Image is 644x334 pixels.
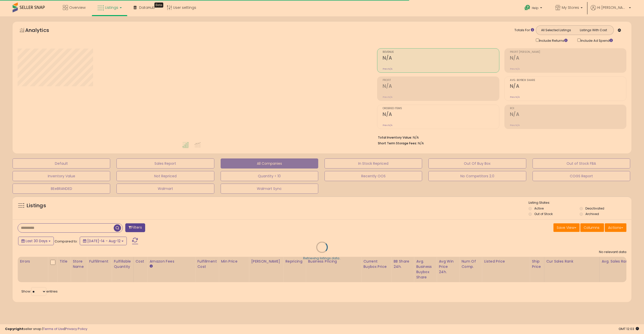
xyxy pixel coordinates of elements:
div: Include Returns [532,37,574,43]
button: Recently OOS [325,171,422,181]
button: COGS Report [533,171,630,181]
li: N/A [378,134,623,140]
span: My Stores [562,5,579,10]
div: Tooltip anchor [154,3,163,8]
button: All Selected Listings [537,27,575,33]
small: Prev: N/A [383,124,392,127]
span: DataHub [139,5,155,10]
button: Out Of Buy Box [428,158,526,169]
button: Quantity < 10 [221,171,318,181]
button: Sales Report [116,158,214,169]
button: Out of Stock FBA [533,158,630,169]
h2: N/A [383,83,499,90]
span: Profit [PERSON_NAME] [510,51,626,54]
h2: N/A [383,111,499,118]
button: No Competitors 2.0 [428,171,526,181]
div: Totals For [514,28,534,33]
span: Revenue [383,51,499,54]
span: ROI [510,107,626,110]
button: Not Repriced [116,171,214,181]
span: Hi [PERSON_NAME] [597,5,627,10]
small: Prev: N/A [510,67,520,70]
h5: Analytics [25,27,59,35]
span: Overview [69,5,86,10]
button: Listings With Cost [575,27,612,33]
button: Default [13,158,110,169]
span: N/A [418,141,424,146]
span: Help [532,6,539,10]
span: Listings [105,5,118,10]
div: Include Ad Spend [574,37,621,43]
button: All Companies [221,158,318,169]
span: Profit [383,79,499,82]
button: Walmart Sync [221,184,318,194]
button: BEeBRANDED [13,184,110,194]
a: Hi [PERSON_NAME] [591,5,631,16]
b: Short Term Storage Fees: [378,141,417,145]
button: In Stock Repriced [325,158,422,169]
i: Get Help [524,5,531,11]
span: Avg. Buybox Share [510,79,626,82]
button: Walmart [116,184,214,194]
b: Total Inventory Value: [378,135,412,140]
small: Prev: N/A [383,96,392,99]
small: Prev: N/A [510,124,520,127]
h2: N/A [510,55,626,62]
small: Prev: N/A [383,67,392,70]
div: Retrieving listings data.. [303,256,341,261]
h2: N/A [383,55,499,62]
span: Ordered Items [383,107,499,110]
h2: N/A [510,83,626,90]
a: Help [520,1,547,16]
button: Inventory Value [13,171,110,181]
small: Prev: N/A [510,96,520,99]
h2: N/A [510,111,626,118]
